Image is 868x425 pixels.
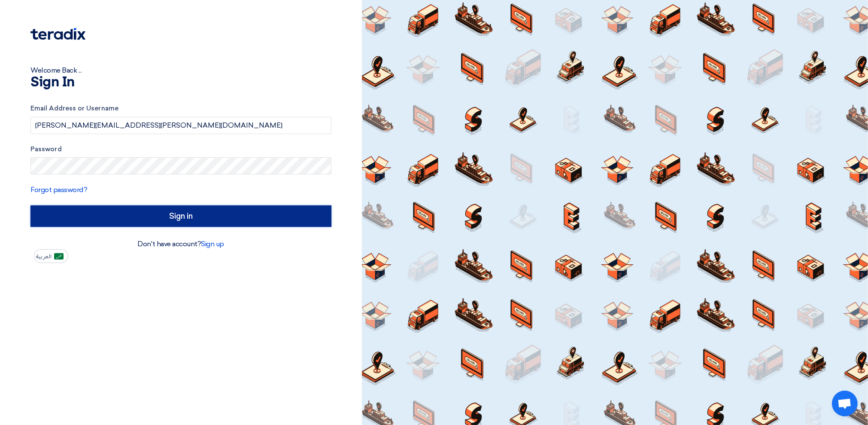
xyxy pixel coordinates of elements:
div: Welcome Back ... [30,65,331,76]
a: Open chat [832,391,858,416]
a: Sign up [201,240,224,248]
label: Password [30,144,331,154]
span: العربية [36,254,52,260]
label: Email Address or Username [30,104,331,113]
img: ar-AR.png [54,253,64,260]
button: العربية [34,249,68,263]
input: Enter your business email or username [30,117,331,134]
input: Sign in [30,205,331,227]
a: Forgot password? [30,186,87,194]
img: Teradix logo [30,28,85,40]
h1: Sign In [30,76,331,89]
div: Don't have account? [30,239,331,249]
